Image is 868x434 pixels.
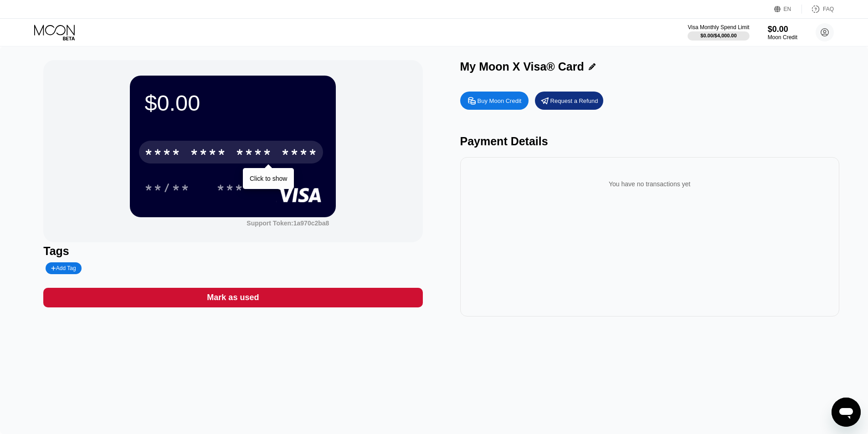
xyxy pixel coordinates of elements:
[144,90,321,116] div: $0.00
[784,6,791,12] div: EN
[535,92,603,110] div: Request a Refund
[43,245,422,258] div: Tags
[250,175,287,182] div: Click to show
[688,24,749,41] div: Visa Monthly Spend Limit$0.00/$4,000.00
[207,292,259,303] div: Mark as used
[467,171,832,197] div: You have no transactions yet
[247,220,329,227] div: Support Token: 1a970c2ba8
[700,33,737,38] div: $0.00 / $4,000.00
[43,288,422,307] div: Mark as used
[768,34,797,41] div: Moon Credit
[46,262,81,274] div: Add Tag
[688,24,749,31] div: Visa Monthly Spend Limit
[832,398,861,427] iframe: Przycisk umożliwiający otwarcie okna komunikatora
[768,25,797,34] div: $0.00
[460,92,529,110] div: Buy Moon Credit
[774,5,802,14] div: EN
[802,5,834,14] div: FAQ
[460,60,584,73] div: My Moon X Visa® Card
[550,97,598,105] div: Request a Refund
[823,6,834,12] div: FAQ
[51,265,76,271] div: Add Tag
[460,135,839,148] div: Payment Details
[768,25,797,41] div: $0.00Moon Credit
[247,220,329,227] div: Support Token:1a970c2ba8
[478,97,522,105] div: Buy Moon Credit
